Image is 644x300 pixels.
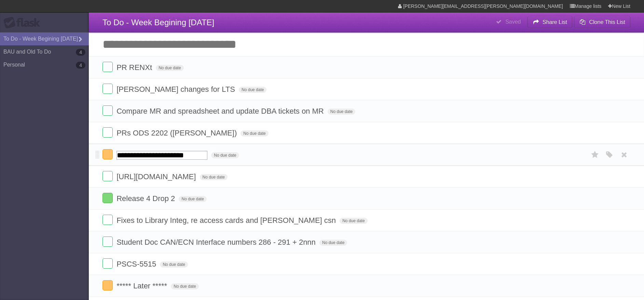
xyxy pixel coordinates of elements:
[102,280,113,290] label: Done
[102,258,113,269] label: Done
[102,149,113,159] label: Done
[589,149,602,160] label: Star task
[117,107,326,115] span: Compare MR and spreadsheet and update DBA tickets on MR
[319,240,347,246] span: No due date
[102,127,113,138] label: Done
[171,283,198,289] span: No due date
[117,172,197,181] span: [URL][DOMAIN_NAME]
[117,260,158,268] span: PSCS-5515
[160,261,188,268] span: No due date
[102,193,113,203] label: Done
[200,174,228,180] span: No due date
[102,171,113,181] label: Done
[179,196,206,202] span: No due date
[117,85,237,94] span: [PERSON_NAME] changes for LTS
[102,105,113,116] label: Done
[589,19,625,25] b: Clone This List
[117,238,317,246] span: Student Doc CAN/ECN Interface numbers 286 - 291 + 2nnn
[117,129,238,137] span: PRs ODS 2202 ([PERSON_NAME])
[102,18,214,27] span: To Do - Week Begining [DATE]
[239,87,266,93] span: No due date
[505,19,521,25] b: Saved
[102,62,113,72] label: Done
[117,216,338,225] span: Fixes to Library Integ, re access cards and [PERSON_NAME] csn
[102,215,113,225] label: Done
[241,130,268,137] span: No due date
[76,62,85,69] b: 4
[156,65,183,71] span: No due date
[340,218,367,224] span: No due date
[574,16,630,28] button: Clone This List
[76,49,85,56] b: 4
[102,84,113,94] label: Done
[527,16,573,28] button: Share List
[3,17,44,29] div: Flask
[328,109,355,115] span: No due date
[117,63,154,72] span: PR RENXt
[211,152,239,158] span: No due date
[117,194,177,203] span: Release 4 Drop 2
[102,237,113,247] label: Done
[543,19,567,25] b: Share List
